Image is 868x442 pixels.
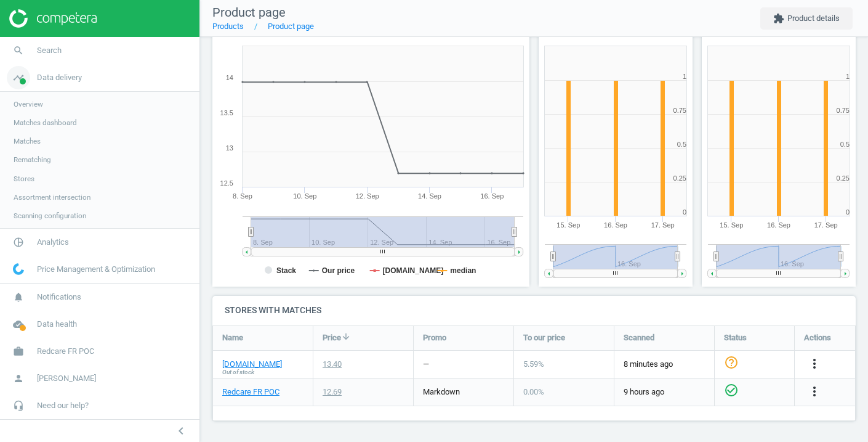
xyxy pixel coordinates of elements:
span: Product page [212,5,286,20]
i: extension [773,13,784,24]
span: Search [37,45,62,56]
img: ajHJNr6hYgQAAAAASUVORK5CYII= [9,9,97,28]
div: 13.40 [323,359,342,370]
i: cloud_done [7,313,30,336]
span: Stores [14,174,34,184]
span: Out of stock [222,368,254,377]
span: Scanning configuration [14,211,86,221]
i: person [7,367,30,390]
span: Actions [804,332,831,343]
text: 13.5 [220,109,233,117]
tspan: 16. Sep [767,221,790,229]
text: 0.5 [677,141,686,148]
i: pie_chart_outlined [7,231,30,254]
button: more_vert [807,356,822,372]
text: 0.25 [837,174,850,182]
i: timeline [7,66,30,89]
tspan: 17. Sep [814,221,838,229]
i: headset_mic [7,394,30,417]
button: extensionProduct details [760,7,853,30]
button: chevron_left [166,423,196,439]
span: Redcare FR POC [37,346,94,357]
tspan: 12. Sep [356,192,379,200]
span: Assortment intersection [14,192,90,202]
text: 0 [846,208,850,216]
span: Matches dashboard [14,118,77,128]
span: 8 minutes ago [624,359,705,370]
i: work [7,340,30,363]
i: search [7,39,30,62]
span: To our price [523,332,565,343]
tspan: Stack [276,266,296,275]
tspan: 14. Sep [418,192,441,200]
span: Price [323,332,341,343]
tspan: 8. Sep [233,192,252,200]
span: 9 hours ago [624,387,705,398]
span: 0.00 % [523,387,544,396]
img: wGWNvw8QSZomAAAAABJRU5ErkJggg== [13,263,24,275]
span: Data health [37,319,77,330]
span: Analytics [37,237,69,248]
div: — [423,359,429,370]
text: 0 [683,208,686,216]
h4: Stores with matches [212,296,856,325]
tspan: [DOMAIN_NAME] [383,266,444,275]
span: Matches [14,136,41,146]
span: Notifications [37,292,81,303]
i: arrow_downward [341,332,351,342]
i: help_outline [724,355,739,370]
text: 1 [683,73,686,80]
tspan: 16. Sep [604,221,627,229]
text: 1 [846,73,850,80]
span: Data delivery [37,72,82,83]
tspan: Our price [322,266,355,275]
button: more_vert [807,384,822,400]
span: Promo [423,332,446,343]
tspan: 15. Sep [557,221,580,229]
text: 14 [226,74,233,81]
tspan: 16. Sep [480,192,504,200]
i: check_circle_outline [724,383,739,398]
i: notifications [7,285,30,309]
a: [DOMAIN_NAME] [222,359,282,370]
span: [PERSON_NAME] [37,373,96,384]
span: markdown [423,387,460,396]
span: Overview [14,99,43,109]
tspan: median [450,266,476,275]
a: Product page [268,22,314,31]
tspan: 17. Sep [651,221,675,229]
i: more_vert [807,356,822,371]
tspan: 15. Sep [720,221,743,229]
a: Products [212,22,244,31]
span: Status [724,332,747,343]
i: chevron_left [174,424,188,438]
a: Redcare FR POC [222,387,279,398]
text: 13 [226,144,233,152]
span: 5.59 % [523,359,544,369]
span: Name [222,332,243,343]
span: Price Management & Optimization [37,264,155,275]
tspan: 10. Sep [293,192,316,200]
span: Need our help? [37,400,89,411]
text: 0.75 [837,107,850,114]
span: Scanned [624,332,654,343]
text: 0.5 [840,141,850,148]
text: 12.5 [220,179,233,187]
i: more_vert [807,384,822,399]
text: 0.75 [673,107,686,114]
span: Rematching [14,155,51,165]
text: 0.25 [673,174,686,182]
div: 12.69 [323,387,342,398]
